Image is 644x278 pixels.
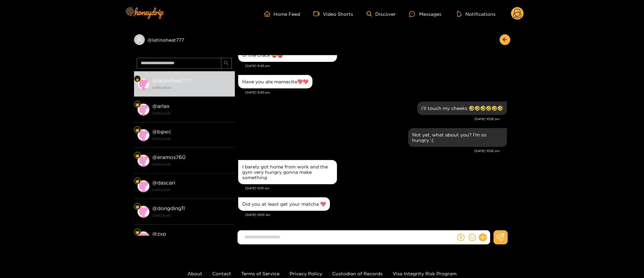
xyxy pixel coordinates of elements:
[152,154,186,160] strong: @ eramos760
[457,234,465,241] span: dollar
[409,10,441,18] div: Messages
[245,64,507,68] div: [DATE] 9:40 pm
[241,271,280,276] a: Terms of Service
[137,155,149,167] img: conversation
[152,161,231,167] strong: [DATE] 20:40
[152,110,231,116] strong: [DATE] 20:40
[242,201,326,207] div: Did you at least get your matcha 💖
[135,230,139,234] img: Fan Level
[135,154,139,158] img: Fan Level
[137,129,149,141] img: conversation
[332,271,383,276] a: Custodian of Records
[393,271,457,276] a: Visa Integrity Risk Program
[135,128,139,132] img: Fan Level
[135,205,139,209] img: Fan Level
[137,180,149,192] img: conversation
[238,160,337,184] div: Oct. 2, 12:01 am
[152,85,231,91] strong: [DATE] 00:03
[136,37,142,43] span: user
[152,180,175,186] strong: @ dascari
[152,231,166,237] strong: @ zxp
[134,34,235,45] div: @latinoheat777
[238,197,330,211] div: Oct. 2, 12:03 am
[221,58,232,69] button: search
[238,117,500,121] div: [DATE] 10:25 pm
[245,90,507,95] div: [DATE] 9:40 pm
[245,212,507,217] div: [DATE] 12:03 am
[500,34,510,45] button: arrow-left
[152,136,231,142] strong: [DATE] 20:40
[242,79,308,84] div: Have you ate mamacita💖💖
[238,75,312,88] div: Oct. 1, 9:40 pm
[187,271,202,276] a: About
[408,128,507,147] div: Oct. 1, 10:25 pm
[137,78,149,90] img: conversation
[152,212,231,219] strong: [DATE] 20:40
[469,234,476,241] span: smile
[238,149,500,153] div: [DATE] 10:25 pm
[502,37,507,43] span: arrow-left
[367,11,396,17] a: Discover
[456,232,466,242] button: dollar
[137,206,149,218] img: conversation
[152,205,185,211] strong: @ dongding11
[264,11,273,17] span: home
[455,10,498,17] button: Notifications
[264,11,300,17] a: Home Feed
[412,132,503,143] div: Not yet, what about you? I'm so hungry :(
[152,129,171,134] strong: @ bgwc
[135,77,139,81] img: Fan Level
[417,102,507,115] div: Oct. 1, 10:25 pm
[245,186,507,191] div: [DATE] 12:01 am
[152,187,231,193] strong: [DATE] 20:40
[152,103,170,109] strong: @ arlax
[421,106,503,111] div: i’ll touch my cheeks 🤣🤣🤣🤣🤣🤣
[242,164,333,180] div: I barely got home from work and the gym very hungry gonna make something
[152,78,191,83] strong: @ latinoheat777
[224,61,229,66] span: search
[135,103,139,107] img: Fan Level
[313,11,323,17] span: video-camera
[290,271,322,276] a: Privacy Policy
[135,179,139,183] img: Fan Level
[313,11,353,17] a: Video Shorts
[137,104,149,116] img: conversation
[212,271,231,276] a: Contact
[137,231,149,243] img: conversation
